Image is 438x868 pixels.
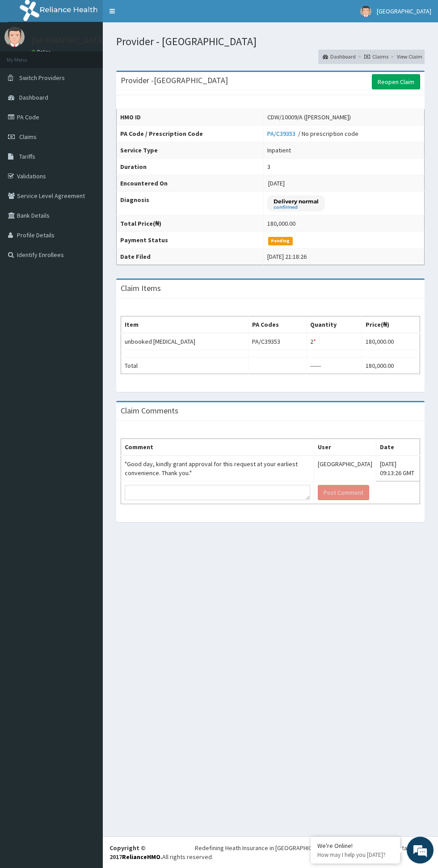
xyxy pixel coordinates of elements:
div: [DATE] 21:18:26 [267,252,307,261]
td: Total [121,358,248,374]
span: Switch Providers [19,74,65,82]
td: [DATE] 09:13:26 GMT [376,455,420,481]
footer: All rights reserved. [103,836,438,868]
th: HMO ID [117,109,264,125]
td: [GEOGRAPHIC_DATA] [314,455,376,481]
div: Inpatient [267,146,291,155]
div: 180,000.00 [267,219,295,228]
td: PA/C39353 [248,333,306,350]
span: Dashboard [19,93,48,101]
span: [GEOGRAPHIC_DATA] [377,7,431,15]
a: Reopen Claim [372,74,420,89]
span: Claims [19,133,37,141]
small: confirmed [274,205,319,210]
div: CDW/10009/A ([PERSON_NAME]) [267,113,351,122]
h3: Claim Comments [121,407,178,415]
th: Date Filed [117,249,264,265]
h3: Provider - [GEOGRAPHIC_DATA] [121,76,228,84]
th: Duration [117,158,264,175]
th: Date [376,439,420,456]
th: Price(₦) [362,316,420,333]
th: User [314,439,376,456]
span: Pending [268,237,293,245]
th: Service Type [117,142,264,158]
p: How may I help you today? [317,851,393,859]
div: / No prescription code [267,129,358,138]
th: Total Price(₦) [117,215,264,232]
a: RelianceHMO [122,853,160,861]
strong: Copyright © 2017 . [109,844,162,861]
td: ------ [307,358,362,374]
img: User Image [4,27,25,47]
th: Diagnosis [117,191,264,215]
th: Quantity [307,316,362,333]
span: Tariffs [19,152,35,160]
th: PA Code / Prescription Code [117,125,264,142]
div: Redefining Heath Insurance in [GEOGRAPHIC_DATA] using Telemedicine and Data Science! [195,843,431,852]
img: User Image [360,6,371,17]
a: Online [31,49,53,55]
td: 2 [307,333,362,350]
th: Encountered On [117,175,264,191]
p: Delivery normal [274,198,319,205]
td: 180,000.00 [362,333,420,350]
a: View Claim [397,53,422,60]
a: PA/C39353 [267,130,298,138]
a: Dashboard [323,53,356,60]
th: PA Codes [248,316,306,333]
div: We're Online! [317,842,393,850]
th: Payment Status [117,232,264,249]
p: [GEOGRAPHIC_DATA] [31,36,105,44]
td: "Good day, kindly grant approval for this request at your earliest convenience. Thank you." [121,455,314,481]
h1: Provider - [GEOGRAPHIC_DATA] [116,36,425,47]
button: Post Comment [318,485,369,500]
td: unbooked [MEDICAL_DATA] [121,333,248,350]
a: Claims [364,53,388,60]
td: 180,000.00 [362,358,420,374]
span: [DATE] [268,179,285,187]
th: Item [121,316,248,333]
h3: Claim Items [121,284,161,292]
th: Comment [121,439,314,456]
div: 3 [267,162,270,171]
